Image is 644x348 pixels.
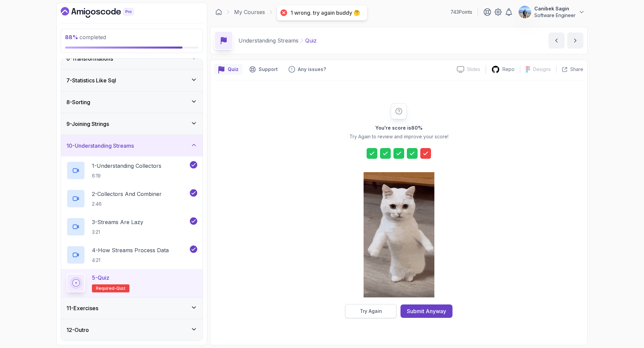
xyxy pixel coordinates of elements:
[66,274,197,292] button: 5-QuizRequired-quiz
[66,326,89,334] h3: 12 - Outro
[66,76,116,84] h3: 7 - Statistics Like Sql
[66,189,197,208] button: 2-Collectors And Combiner2:46
[533,66,551,73] p: Designs
[96,286,116,291] span: Required-
[66,246,197,264] button: 4-How Streams Process Data4:21
[92,190,162,198] p: 2 - Collectors And Combiner
[234,8,265,16] a: My Courses
[61,113,203,135] button: 9-Joining Strings
[61,297,203,319] button: 11-Exercises
[65,34,78,41] span: 88 %
[61,91,203,113] button: 8-Sorting
[228,66,238,73] p: Quiz
[305,37,317,45] p: Quiz
[518,5,585,19] button: user profile imageCanibek SaginSoftware Engineer
[65,34,106,41] span: completed
[215,9,222,15] a: Dashboard
[92,246,169,254] p: 4 - How Streams Process Data
[467,66,480,73] p: Slides
[284,64,330,75] button: Feedback button
[486,65,520,74] a: Repo
[345,304,396,318] button: Try Again
[61,319,203,341] button: 12-Outro
[298,66,326,73] p: Any issues?
[66,98,90,106] h3: 8 - Sorting
[92,257,169,264] p: 4:21
[450,9,472,15] p: 743 Points
[61,48,203,69] button: 6-Transformations
[214,64,243,75] button: quiz button
[66,120,109,128] h3: 9 - Joining Strings
[350,133,448,140] p: Try Again to review and improve your score!
[375,125,423,131] h2: You're score is 80 %
[400,304,452,318] button: Submit Anyway
[519,6,531,18] img: user profile image
[116,286,125,291] span: quiz
[548,32,565,49] button: previous content
[364,172,434,297] img: cool-cat
[567,32,583,49] button: next content
[290,9,360,16] div: 1 wrong. try again buddy 🤔
[92,172,161,179] p: 6:19
[66,161,197,180] button: 1-Understanding Collectors6:19
[66,142,134,150] h3: 10 - Understanding Streams
[92,218,143,226] p: 3 - Streams Are Lazy
[66,304,98,312] h3: 11 - Exercises
[259,66,278,73] p: Support
[238,37,299,45] p: Understanding Streams
[534,5,576,12] p: Canibek Sagin
[556,66,583,73] button: Share
[245,64,282,75] button: Support button
[61,7,149,18] a: Dashboard
[66,55,113,63] h3: 6 - Transformations
[66,217,197,236] button: 3-Streams Are Lazy3:21
[92,229,143,235] p: 3:21
[502,66,515,73] p: Repo
[92,162,161,170] p: 1 - Understanding Collectors
[92,201,162,207] p: 2:46
[61,135,203,156] button: 10-Understanding Streams
[61,70,203,91] button: 7-Statistics Like Sql
[92,274,109,282] p: 5 - Quiz
[360,308,382,315] div: Try Again
[534,12,576,19] p: Software Engineer
[407,307,446,315] div: Submit Anyway
[570,66,583,73] p: Share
